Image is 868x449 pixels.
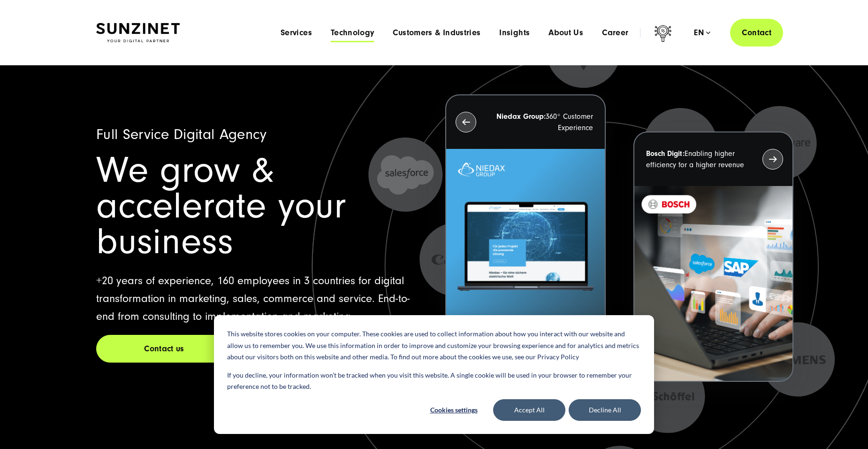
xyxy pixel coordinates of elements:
[602,28,628,38] a: Career
[446,149,604,344] img: Letztes Projekt von Niedax. Ein Laptop auf dem die Niedax Website geöffnet ist, auf blauem Hinter...
[730,19,783,46] a: Contact
[96,23,180,43] img: SUNZINET Full Service Digital Agentur
[227,328,641,363] p: This website stores cookies on your computer. These cookies are used to collect information about...
[96,272,423,325] p: +20 years of experience, 160 employees in 3 countries for digital transformation in marketing, sa...
[646,148,746,170] p: Enabling higher efficiency for a higher revenue
[393,28,480,38] a: Customers & Industries
[418,399,490,421] button: Cookies settings
[499,28,530,38] a: Insights
[96,335,232,363] a: Contact us
[548,28,583,38] a: About Us
[694,28,710,38] div: en
[633,132,793,382] button: Bosch Digit:Enabling higher efficiency for a higher revenue recent-project_BOSCH_2024-03
[96,126,267,143] span: Full Service Digital Agency
[496,112,546,121] strong: Niedax Group:
[493,111,593,133] p: 360° Customer Experience
[214,315,654,434] div: Cookie banner
[227,370,641,393] p: If you decline, your information won’t be tracked when you visit this website. A single cookie wi...
[281,28,312,38] a: Services
[634,186,792,381] img: recent-project_BOSCH_2024-03
[569,399,641,421] button: Decline All
[96,153,423,260] h1: We grow & accelerate your business
[331,28,374,38] a: Technology
[646,149,685,158] strong: Bosch Digit:
[493,399,565,421] button: Accept All
[445,94,605,345] button: Niedax Group:360° Customer Experience Letztes Projekt von Niedax. Ein Laptop auf dem die Niedax W...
